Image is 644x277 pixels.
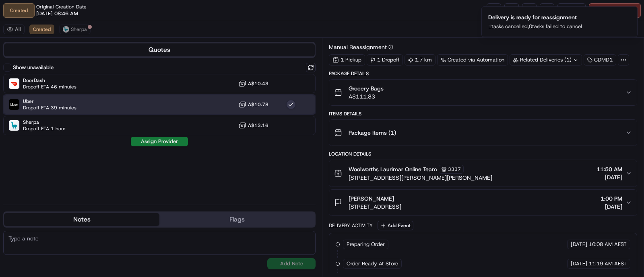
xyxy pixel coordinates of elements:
span: A$13.16 [248,122,268,129]
span: Sherpa [71,26,87,33]
button: Add Event [378,221,413,230]
button: A$10.78 [238,101,268,109]
span: Dropoff ETA 39 minutes [23,105,76,111]
span: Original Creation Date [36,4,87,10]
span: 10:08 AM AEST [589,241,627,248]
button: Woolworths Laurimar Online Team3337[STREET_ADDRESS][PERSON_NAME][PERSON_NAME]11:50 AM[DATE] [329,160,637,187]
span: Preparing Order [347,241,385,248]
div: 1.7 km [405,54,436,66]
span: [DATE] [601,203,622,211]
span: Created [33,26,51,33]
img: sherpa_logo.png [63,26,69,33]
span: A$10.43 [248,80,268,87]
span: Dropoff ETA 46 minutes [23,84,76,90]
button: Sherpa [59,25,91,34]
button: A$13.16 [238,121,268,129]
button: Created [29,25,54,34]
span: A$111.83 [349,92,384,101]
span: 11:50 AM [597,165,622,173]
p: 1 tasks cancelled, 0 tasks failed to cancel [488,23,582,30]
div: Location Details [329,151,637,157]
label: Show unavailable [13,64,54,71]
span: Dropoff ETA 1 hour [23,125,66,132]
button: Manual Reassignment [329,43,393,51]
div: CDMD1 [584,54,616,66]
span: Uber [23,98,76,105]
div: Delivery is ready for reassignment [488,13,582,21]
button: Package Items (1) [329,120,637,146]
div: 1 Pickup [329,54,365,66]
div: 1 Dropoff [367,54,403,66]
img: DoorDash [9,78,19,89]
span: Woolworths Laurimar Online Team [349,165,437,173]
span: DoorDash [23,77,76,84]
span: [STREET_ADDRESS][PERSON_NAME][PERSON_NAME] [349,174,492,182]
span: [PERSON_NAME] [349,195,394,203]
span: Sherpa [23,119,66,125]
button: All [3,25,25,34]
span: Package Items ( 1 ) [349,129,396,137]
span: [DATE] [571,260,587,267]
span: [STREET_ADDRESS] [349,203,401,211]
span: Manual Reassignment [329,43,387,51]
div: Delivery Activity [329,222,373,229]
div: Package Details [329,70,637,77]
button: Flags [159,213,315,226]
button: Notes [4,213,159,226]
span: 1:00 PM [601,195,622,203]
img: Sherpa [9,120,19,131]
button: [PERSON_NAME][STREET_ADDRESS]1:00 PM[DATE] [329,190,637,215]
div: Items Details [329,111,637,117]
div: Related Deliveries (1) [510,54,582,66]
a: Created via Automation [437,54,508,66]
span: [DATE] 08:46 AM [36,10,78,17]
button: Quotes [4,43,315,56]
button: A$10.43 [238,80,268,88]
span: A$10.78 [248,101,268,108]
span: 11:19 AM AEST [589,260,627,267]
button: Grocery BagsA$111.83 [329,80,637,105]
span: [DATE] [571,241,587,248]
span: Order Ready At Store [347,260,398,267]
span: Grocery Bags [349,84,384,92]
button: Assign Provider [131,137,188,146]
span: [DATE] [597,173,622,181]
span: 3337 [448,166,461,172]
img: Uber [9,99,19,110]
